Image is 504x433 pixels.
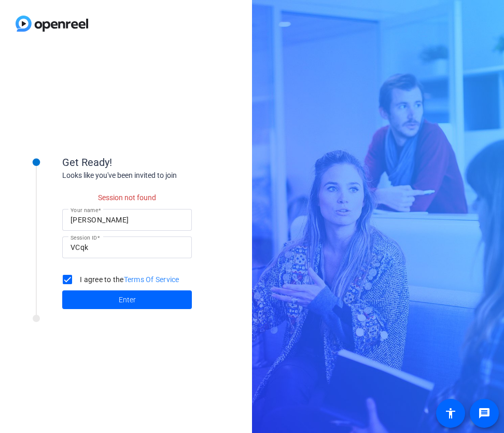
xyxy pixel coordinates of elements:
[78,274,179,285] label: I agree to the
[478,407,491,420] mat-icon: message
[62,170,270,181] div: Looks like you've been invited to join
[124,275,179,284] a: Terms Of Service
[444,407,457,420] mat-icon: accessibility
[71,207,98,213] mat-label: Your name
[119,295,136,305] span: Enter
[62,155,270,170] div: Get Ready!
[71,234,97,241] mat-label: Session ID
[62,192,192,203] p: Session not found
[62,290,192,309] button: Enter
